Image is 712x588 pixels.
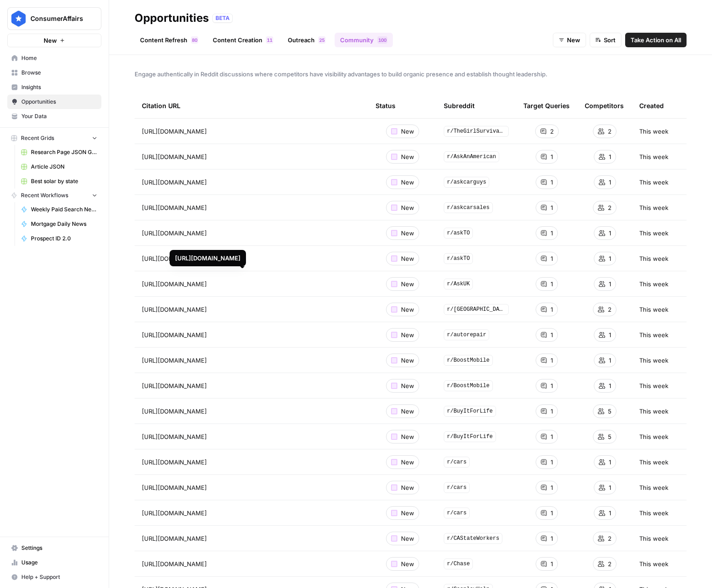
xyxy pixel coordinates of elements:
span: [URL][DOMAIN_NAME] [142,305,207,314]
span: Weekly Paid Search News [31,205,97,214]
span: 1 [378,36,381,44]
a: Opportunities [7,95,101,109]
span: New [401,356,414,365]
span: New [401,305,414,314]
div: 11 [266,36,273,44]
span: Research Page JSON Generator ([PERSON_NAME]) [31,148,97,156]
span: 1 [551,229,553,238]
span: [URL][DOMAIN_NAME] [142,178,207,187]
span: New [401,127,414,136]
a: Content Creation11 [207,33,279,47]
span: 1 [551,559,553,568]
span: [URL][DOMAIN_NAME] [142,407,207,416]
span: New [401,229,414,238]
span: New [401,432,414,441]
span: [URL][DOMAIN_NAME] [142,432,207,441]
span: Recent Workflows [21,191,68,199]
span: 1 [270,36,272,44]
button: Help + Support [7,570,101,584]
span: New [401,254,414,263]
span: 1 [551,305,553,314]
span: Insights [21,83,97,91]
span: This week [639,229,668,238]
div: Competitors [585,93,624,118]
span: 1 [609,330,611,339]
span: Your Data [21,112,97,120]
span: [URL][DOMAIN_NAME] [142,127,207,136]
span: New [401,152,414,161]
span: This week [639,279,668,289]
a: Best solar by state [17,174,101,189]
a: Article JSON [17,159,101,174]
div: Subreddit [444,93,475,118]
span: This week [639,458,668,467]
span: r/autorepair [444,329,489,340]
span: [URL][DOMAIN_NAME] [142,279,207,289]
button: Recent Workflows [7,189,101,202]
a: Prospect ID 2.0 [17,231,101,246]
span: 1 [551,432,553,441]
span: r/cars [444,508,470,518]
span: 5 [322,36,325,44]
span: 1 [609,178,611,187]
span: r/TheGirlSurvivalGuide [444,126,509,137]
a: Insights [7,80,101,95]
span: New [401,203,414,212]
a: Usage [7,555,101,570]
span: New [401,458,414,467]
a: Community100 [335,33,393,47]
span: 1 [551,534,553,543]
span: This week [639,483,668,492]
span: Mortgage Daily News [31,220,97,228]
span: 1 [551,381,553,390]
span: This week [639,203,668,212]
div: BETA [212,14,233,23]
span: New [401,407,414,416]
span: [URL][DOMAIN_NAME] [142,254,207,263]
span: 1 [551,508,553,518]
a: Browse [7,65,101,80]
span: r/askTO [444,253,473,264]
span: This week [639,381,668,390]
span: [URL][DOMAIN_NAME] [142,508,207,518]
span: 0 [381,36,384,44]
span: 1 [609,508,611,518]
span: This week [639,356,668,365]
span: r/AskAnAmerican [444,151,499,162]
span: This week [639,508,668,518]
span: Usage [21,558,97,567]
span: [URL][DOMAIN_NAME] [142,356,207,365]
span: r/AskUK [444,279,473,289]
span: 1 [609,229,611,238]
span: 1 [551,407,553,416]
span: Opportunities [21,98,97,106]
span: [URL][DOMAIN_NAME] [142,559,207,568]
span: 1 [551,178,553,187]
span: 2 [550,127,554,136]
span: New [567,35,580,45]
span: 8 [192,36,195,44]
span: This week [639,534,668,543]
span: 2 [608,559,612,568]
span: 1 [609,254,611,263]
div: 25 [318,36,326,44]
span: New [401,330,414,339]
span: 2 [608,534,612,543]
div: 80 [191,36,198,44]
button: Take Action on All [625,33,687,47]
span: This week [639,432,668,441]
span: [URL][DOMAIN_NAME] [142,534,207,543]
span: r/cars [444,482,470,493]
span: New [401,279,414,289]
span: Engage authentically in Reddit discussions where competitors have visibility advantages to build ... [135,70,687,79]
span: 1 [609,483,611,492]
span: 1 [551,254,553,263]
button: Sort [590,33,622,47]
span: 1 [609,381,611,390]
span: New [401,483,414,492]
span: 1 [551,152,553,161]
span: This week [639,407,668,416]
span: 1 [551,458,553,467]
button: Recent Grids [7,131,101,145]
span: Sort [604,35,616,45]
